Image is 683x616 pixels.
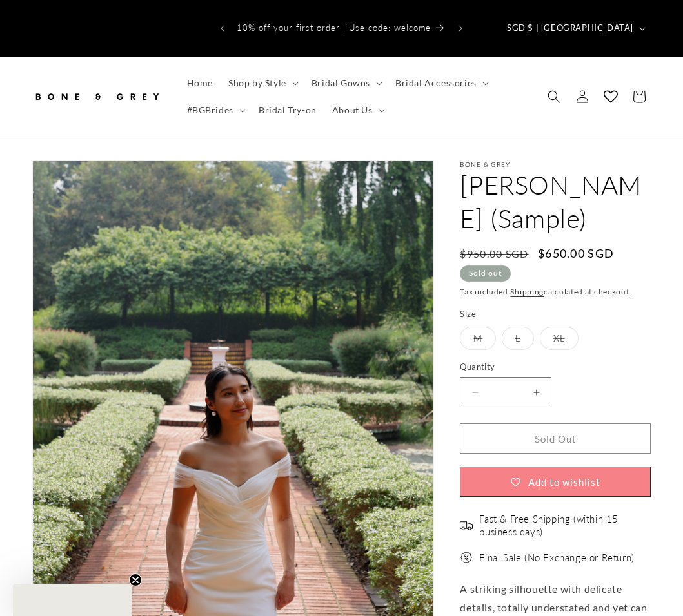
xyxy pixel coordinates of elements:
s: $950.00 SGD [460,246,528,262]
span: Bridal Try-on [259,104,317,116]
div: Tax included. calculated at checkout. [460,285,651,298]
button: Sold Out [460,423,651,454]
legend: Size [460,308,477,321]
span: Sold out [460,265,511,282]
img: offer.png [460,551,473,564]
summary: Search [540,82,568,111]
a: Home [179,70,221,97]
div: Close teaser [13,584,132,616]
span: Bridal Accessories [395,77,477,89]
span: #BGBrides [187,104,233,116]
span: Final Sale (No Exchange or Return) [479,552,634,564]
a: Shipping [510,287,544,296]
button: Previous announcement [208,16,237,41]
span: SGD $ | [GEOGRAPHIC_DATA] [507,22,633,35]
label: M [460,327,496,350]
p: Bone & Grey [460,160,651,168]
button: SGD $ | [GEOGRAPHIC_DATA] [499,16,651,41]
span: 10% off your first order | Use code: welcome [237,23,431,33]
summary: #BGBrides [179,97,251,124]
label: XL [540,327,579,350]
a: Bone and Grey Bridal [28,77,166,115]
span: Bridal Gowns [312,77,370,89]
h1: [PERSON_NAME] (Sample) [460,168,651,235]
summary: Bridal Accessories [388,70,494,97]
span: Home [187,77,213,89]
img: Bone and Grey Bridal [32,82,161,111]
summary: Bridal Gowns [304,70,388,97]
span: Fast & Free Shipping (within 15 business days) [479,513,651,538]
a: Bridal Try-on [251,97,324,124]
summary: About Us [324,97,390,124]
button: Add to wishlist [460,467,651,497]
span: $650.00 SGD [538,245,614,262]
summary: Shop by Style [221,70,304,97]
span: Shop by Style [228,77,286,89]
button: Next announcement [446,16,475,41]
label: L [502,327,534,350]
button: Close teaser [129,573,142,586]
label: Quantity [460,361,651,374]
span: About Us [332,104,373,116]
